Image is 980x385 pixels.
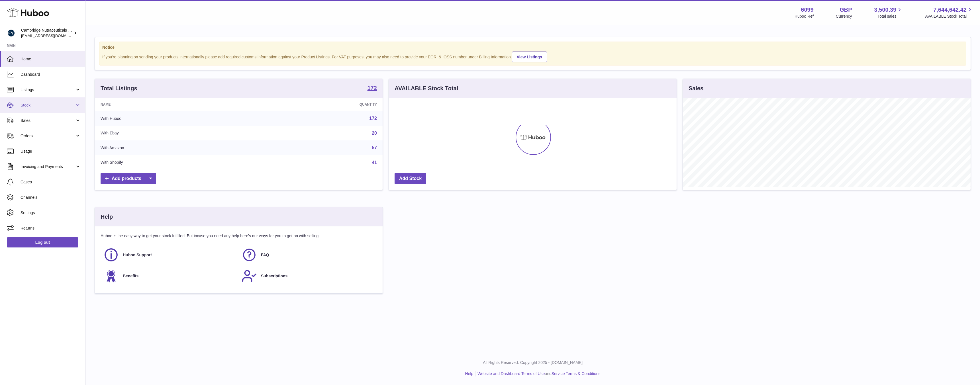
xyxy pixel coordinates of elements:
p: All Rights Reserved. Copyright 2025 - [DOMAIN_NAME] [90,360,975,365]
div: Cambridge Nutraceuticals Ltd [21,28,72,38]
a: 3,500.39 Total sales [874,6,903,19]
div: Huboo Ref [795,14,814,19]
span: Sales [21,118,75,123]
a: 41 [372,160,377,165]
a: View Listings [512,52,547,62]
a: Subscriptions [242,268,374,284]
td: With Ebay [95,126,252,141]
th: Name [95,98,252,111]
span: Subscriptions [261,273,287,279]
a: Add products [101,173,156,185]
div: Currency [836,14,852,19]
span: Total sales [877,14,903,19]
span: Settings [21,210,81,216]
th: Quantity [252,98,383,111]
span: 3,500.39 [874,6,897,14]
span: 7,644,642.42 [933,6,967,14]
span: Cases [21,179,81,185]
a: Benefits [103,268,236,284]
img: huboo@camnutra.com [7,29,15,37]
h3: AVAILABLE Stock Total [395,85,458,92]
a: Website and Dashboard Terms of Use [477,371,545,376]
a: Log out [7,237,78,247]
a: 7,644,642.42 AVAILABLE Stock Total [925,6,973,19]
span: Dashboard [21,72,81,77]
span: Benefits [123,273,138,279]
span: Invoicing and Payments [21,164,75,169]
div: If you're planning on sending your products internationally please add required customs informati... [102,51,963,62]
td: With Huboo [95,111,252,126]
a: Add Stock [395,173,426,185]
span: Listings [21,87,75,93]
span: Home [21,56,81,62]
a: 172 [369,116,377,121]
h3: Total Listings [101,85,137,92]
td: With Shopify [95,155,252,170]
li: and [475,371,600,376]
h3: Help [101,213,113,221]
span: Huboo Support [123,252,152,258]
a: Huboo Support [103,247,236,263]
strong: GBP [840,6,852,14]
span: Returns [21,226,81,231]
span: Channels [21,195,81,200]
td: With Amazon [95,140,252,155]
strong: 172 [367,85,377,91]
strong: Notice [102,45,963,50]
a: FAQ [242,247,374,263]
span: AVAILABLE Stock Total [925,14,973,19]
p: Huboo is the easy way to get your stock fulfilled. But incase you need any help here's our ways f... [101,233,377,239]
span: [EMAIL_ADDRESS][DOMAIN_NAME] [21,33,84,38]
a: 57 [372,145,377,150]
a: 20 [372,131,377,136]
span: FAQ [261,252,269,258]
a: Help [465,371,473,376]
a: Service Terms & Conditions [552,371,601,376]
span: Usage [21,149,81,154]
strong: 6099 [801,6,814,14]
h3: Sales [689,85,703,92]
span: Stock [21,103,75,108]
a: 172 [367,85,377,92]
span: Orders [21,133,75,139]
